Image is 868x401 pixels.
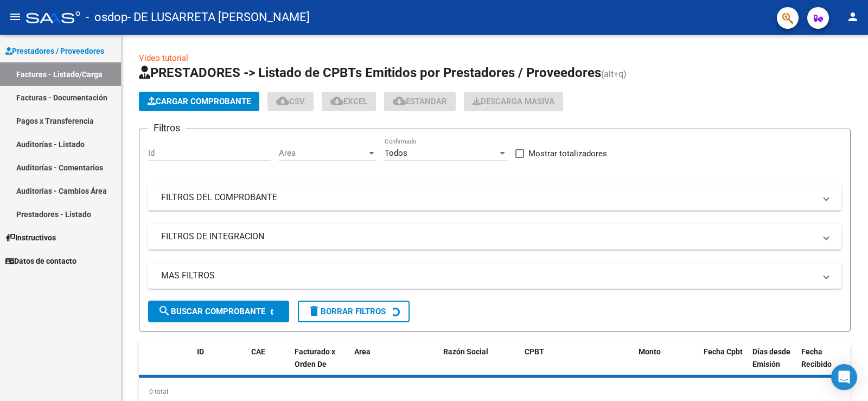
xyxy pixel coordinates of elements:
[5,255,76,267] span: Datos de contacto
[601,69,627,79] span: (alt+q)
[330,94,343,107] mat-icon: cloud_download
[161,270,815,282] mat-panel-title: MAS FILTROS
[158,304,171,317] mat-icon: search
[752,347,790,368] span: Días desde Emisión
[161,231,815,243] mat-panel-title: FILTROS DE INTEGRACION
[148,224,841,250] mat-expansion-panel-header: FILTROS DE INTEGRACION
[295,347,335,368] span: Facturado x Orden De
[393,94,406,107] mat-icon: cloud_download
[354,347,371,356] span: Area
[704,347,743,356] span: Fecha Cpbt
[5,232,56,244] span: Instructivos
[350,340,423,388] datatable-header-cell: Area
[797,340,846,388] datatable-header-cell: Fecha Recibido
[139,92,259,111] button: Cargar Comprobante
[158,307,265,316] span: Buscar Comprobante
[846,10,859,23] mat-icon: person
[139,53,188,63] a: Video tutorial
[276,97,305,106] span: CSV
[148,184,841,211] mat-expansion-panel-header: FILTROS DEL COMPROBANTE
[322,92,376,111] button: EXCEL
[161,192,815,203] mat-panel-title: FILTROS DEL COMPROBANTE
[127,5,310,29] span: - DE LUSARRETA [PERSON_NAME]
[473,97,554,106] span: Descarga Masiva
[831,364,857,390] div: Open Intercom Messenger
[5,45,104,57] span: Prestadores / Proveedores
[148,263,841,289] mat-expansion-panel-header: MAS FILTROS
[148,301,289,322] button: Buscar Comprobante
[197,347,204,356] span: ID
[86,5,127,29] span: - osdop
[634,340,699,388] datatable-header-cell: Monto
[801,347,832,368] span: Fecha Recibido
[276,94,289,107] mat-icon: cloud_download
[384,92,456,111] button: Estandar
[148,97,251,106] span: Cargar Comprobante
[699,340,748,388] datatable-header-cell: Fecha Cpbt
[443,347,488,356] span: Razón Social
[308,307,386,316] span: Borrar Filtros
[528,147,607,160] span: Mostrar totalizadores
[251,347,265,356] span: CAE
[9,10,22,23] mat-icon: menu
[525,347,544,356] span: CPBT
[464,92,563,111] button: Descarga Masiva
[279,148,367,158] span: Area
[639,347,661,356] span: Monto
[385,148,407,158] span: Todos
[520,340,634,388] datatable-header-cell: CPBT
[298,301,410,322] button: Borrar Filtros
[748,340,797,388] datatable-header-cell: Días desde Emisión
[267,92,314,111] button: CSV
[439,340,520,388] datatable-header-cell: Razón Social
[247,340,290,388] datatable-header-cell: CAE
[193,340,247,388] datatable-header-cell: ID
[308,304,321,317] mat-icon: delete
[330,97,367,106] span: EXCEL
[290,340,350,388] datatable-header-cell: Facturado x Orden De
[393,97,447,106] span: Estandar
[139,65,601,80] span: PRESTADORES -> Listado de CPBTs Emitidos por Prestadores / Proveedores
[148,120,186,136] h3: Filtros
[464,92,563,111] app-download-masive: Descarga masiva de comprobantes (adjuntos)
